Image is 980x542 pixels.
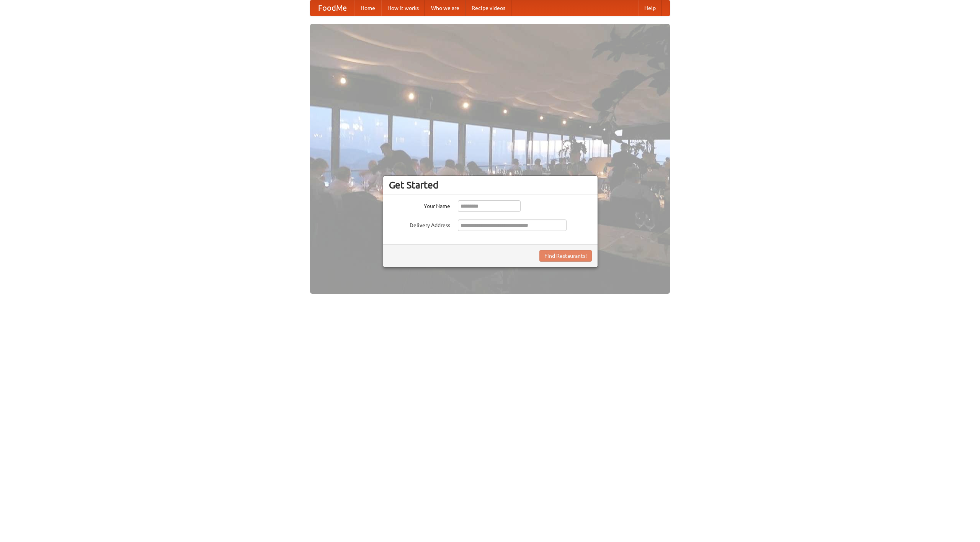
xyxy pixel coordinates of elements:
a: Help [638,0,662,16]
a: Who we are [425,0,465,16]
a: How it works [381,0,425,16]
button: Find Restaurants! [539,250,592,262]
a: Home [354,0,381,16]
label: Delivery Address [389,219,450,229]
h3: Get Started [389,179,592,191]
label: Your Name [389,200,450,210]
a: FoodMe [310,0,354,16]
a: Recipe videos [465,0,511,16]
